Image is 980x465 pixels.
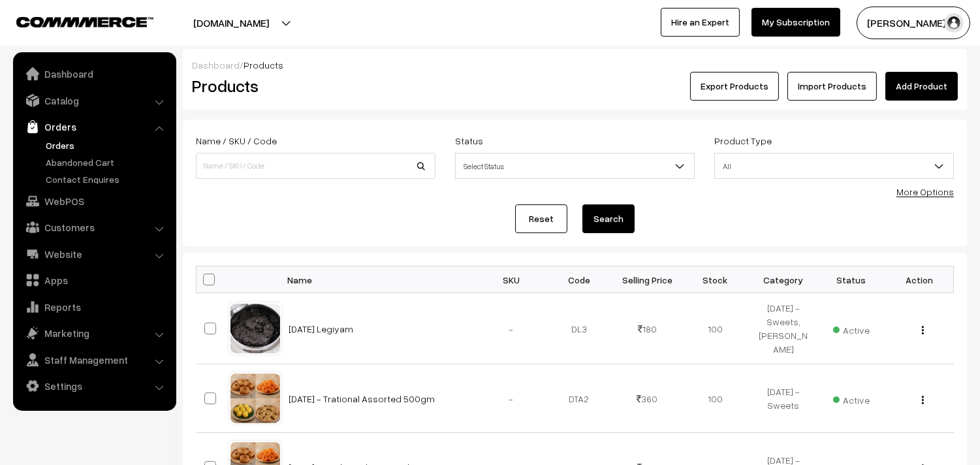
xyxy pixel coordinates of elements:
[16,348,172,372] a: Staff Management
[715,155,953,178] span: All
[545,266,613,293] th: Code
[613,364,681,433] td: 360
[896,186,954,197] a: More Options
[42,138,172,152] a: Orders
[750,364,817,433] td: [DATE] - Sweets
[196,153,435,179] input: Name / SKU / Code
[192,76,434,96] h2: Products
[455,134,483,148] label: Status
[545,293,613,364] td: DL3
[16,62,172,86] a: Dashboard
[477,364,545,433] td: -
[613,266,681,293] th: Selling Price
[681,266,749,293] th: Stock
[16,295,172,319] a: Reports
[681,364,749,433] td: 100
[885,266,953,293] th: Action
[833,390,870,407] span: Active
[42,172,172,186] a: Contact Enquires
[244,59,283,71] span: Products
[613,293,681,364] td: 180
[16,216,172,239] a: Customers
[750,266,817,293] th: Category
[681,293,749,364] td: 100
[661,8,740,37] a: Hire an Expert
[196,134,277,148] label: Name / SKU / Code
[714,134,772,148] label: Product Type
[922,396,924,404] img: Menu
[148,7,315,39] button: [DOMAIN_NAME]
[16,189,172,213] a: WebPOS
[16,17,153,27] img: COMMMERCE
[922,326,924,334] img: Menu
[16,268,172,292] a: Apps
[690,72,779,101] button: Export Products
[515,204,567,233] a: Reset
[885,72,958,101] a: Add Product
[16,374,172,398] a: Settings
[477,266,545,293] th: SKU
[455,153,695,179] span: Select Status
[16,321,172,345] a: Marketing
[714,153,954,179] span: All
[787,72,877,101] a: Import Products
[750,293,817,364] td: [DATE] - Sweets, [PERSON_NAME]
[289,323,354,334] a: [DATE] Legiyam
[833,320,870,337] span: Active
[857,7,970,39] button: [PERSON_NAME] s…
[281,266,477,293] th: Name
[192,59,240,71] a: Dashboard
[16,115,172,138] a: Orders
[944,13,964,33] img: user
[192,58,958,72] div: /
[545,364,613,433] td: DTA2
[16,242,172,266] a: Website
[751,8,840,37] a: My Subscription
[16,89,172,112] a: Catalog
[817,266,885,293] th: Status
[477,293,545,364] td: -
[289,393,435,404] a: [DATE] - Trational Assorted 500gm
[582,204,635,233] button: Search
[16,13,131,29] a: COMMMERCE
[42,155,172,169] a: Abandoned Cart
[456,155,694,178] span: Select Status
